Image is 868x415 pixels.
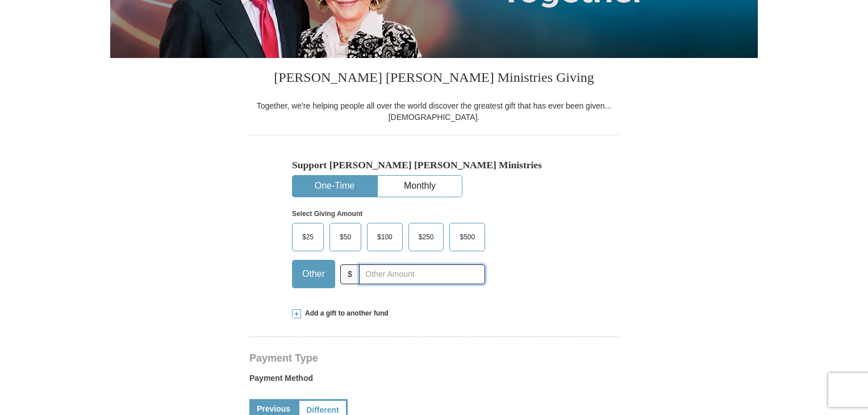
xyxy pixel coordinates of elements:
span: Other [297,265,331,283]
input: Other Amount [359,264,485,284]
span: $500 [454,229,481,246]
button: One-Time [293,176,377,197]
span: $25 [297,229,319,246]
h3: [PERSON_NAME] [PERSON_NAME] Ministries Giving [249,58,619,100]
div: Together, we're helping people all over the world discover the greatest gift that has ever been g... [249,100,619,123]
span: $50 [334,229,357,246]
button: Monthly [378,176,462,197]
span: $ [340,264,360,284]
span: Add a gift to another fund [301,309,389,318]
strong: Select Giving Amount [292,210,362,218]
h4: Payment Type [249,354,619,363]
span: $100 [372,229,398,246]
span: $250 [413,229,440,246]
label: Payment Method [249,372,619,389]
h5: Support [PERSON_NAME] [PERSON_NAME] Ministries [292,159,576,171]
